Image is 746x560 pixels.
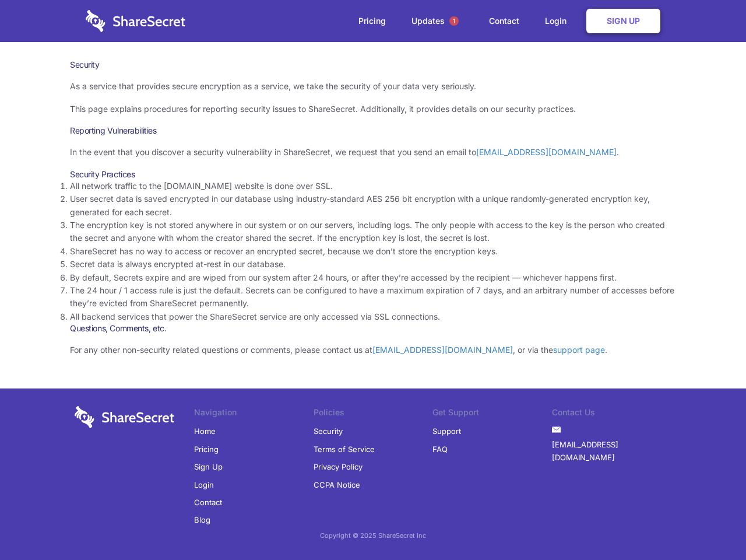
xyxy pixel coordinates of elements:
[70,169,676,180] h3: Security Practices
[552,436,671,467] a: [EMAIL_ADDRESS][DOMAIN_NAME]
[553,345,605,355] a: support page
[194,406,314,422] li: Navigation
[70,271,676,284] li: By default, Secrets expire and are wiped from our system after 24 hours, or after they’re accesse...
[70,344,676,356] p: For any other non-security related questions or comments, please contact us at , or via the .
[70,245,676,258] li: ShareSecret has no way to access or recover an encrypted secret, because we don’t store the encry...
[347,3,397,39] a: Pricing
[432,440,448,458] a: FAQ
[70,103,676,116] p: This page explains procedures for reporting security issues to ShareSecret. Additionally, it prov...
[70,125,676,136] h3: Reporting Vulnerabilities
[86,10,185,32] img: logo-wordmark-white-trans-d4663122ce5f474addd5e946df7df03e33cb6a1c49d2221995e7729f52c070b2.svg
[194,511,210,528] a: Blog
[194,494,222,511] a: Contact
[586,9,660,33] a: Sign Up
[194,476,214,494] a: Login
[70,310,676,323] li: All backend services that power the ShareSecret service are only accessed via SSL connections.
[70,323,676,334] h3: Questions, Comments, etc.
[70,146,676,159] p: In the event that you discover a security vulnerability in ShareSecret, we request that you send ...
[70,180,676,192] li: All network traffic to the [DOMAIN_NAME] website is done over SSL.
[70,219,676,245] li: The encryption key is not stored anywhere in our system or on our servers, including logs. The on...
[70,284,676,310] li: The 24 hour / 1 access rule is just the default. Secrets can be configured to have a maximum expi...
[432,422,461,440] a: Support
[194,422,216,440] a: Home
[75,406,174,428] img: logo-wordmark-white-trans-d4663122ce5f474addd5e946df7df03e33cb6a1c49d2221995e7729f52c070b2.svg
[477,3,531,39] a: Contact
[552,406,671,422] li: Contact Us
[70,192,676,219] li: User secret data is saved encrypted in our database using industry-standard AES 256 bit encryptio...
[314,458,363,475] a: Privacy Policy
[70,80,676,93] p: As a service that provides secure encryption as a service, we take the security of your data very...
[432,406,552,422] li: Get Support
[314,406,433,422] li: Policies
[476,147,617,157] a: [EMAIL_ADDRESS][DOMAIN_NAME]
[314,440,375,458] a: Terms of Service
[194,458,223,475] a: Sign Up
[533,3,584,39] a: Login
[372,345,513,355] a: [EMAIL_ADDRESS][DOMAIN_NAME]
[194,440,219,458] a: Pricing
[70,258,676,271] li: Secret data is always encrypted at-rest in our database.
[314,422,343,440] a: Security
[449,16,459,26] span: 1
[70,60,676,70] h1: Security
[314,476,360,494] a: CCPA Notice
